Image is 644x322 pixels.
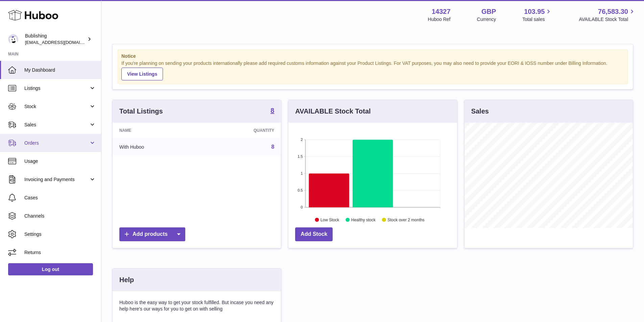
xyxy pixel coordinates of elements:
[8,263,93,275] a: Log out
[579,16,636,23] span: AVAILABLE Stock Total
[481,7,496,16] strong: GBP
[298,188,303,192] text: 0.5
[24,249,96,256] span: Returns
[579,7,636,23] a: 76,583.30 AVAILABLE Stock Total
[301,171,303,175] text: 1
[119,299,274,312] p: Huboo is the easy way to get your stock fulfilled. But incase you need any help here's our ways f...
[522,7,552,23] a: 103.95 Total sales
[25,33,86,46] div: Bublishing
[24,158,96,165] span: Usage
[524,7,545,16] span: 103.95
[270,107,274,114] strong: 8
[428,16,451,23] div: Huboo Ref
[24,85,89,92] span: Listings
[432,7,451,16] strong: 14327
[113,123,201,138] th: Name
[271,144,274,150] a: 8
[121,60,624,80] div: If you're planning on sending your products internationally please add required customs informati...
[25,40,99,45] span: [EMAIL_ADDRESS][DOMAIN_NAME]
[201,123,281,138] th: Quantity
[301,138,303,142] text: 2
[24,195,96,201] span: Cases
[295,227,333,241] a: Add Stock
[388,217,425,222] text: Stock over 2 months
[24,140,89,146] span: Orders
[119,107,163,116] h3: Total Listings
[477,16,496,23] div: Currency
[298,154,303,158] text: 1.5
[8,34,18,44] img: accounting@bublishing.com
[24,176,89,183] span: Invoicing and Payments
[301,205,303,209] text: 0
[598,7,628,16] span: 76,583.30
[119,227,185,241] a: Add products
[522,16,552,23] span: Total sales
[121,53,624,59] strong: Notice
[24,231,96,238] span: Settings
[295,107,371,116] h3: AVAILABLE Stock Total
[24,103,89,110] span: Stock
[119,275,134,284] h3: Help
[24,122,89,128] span: Sales
[320,217,339,222] text: Low Stock
[270,107,274,115] a: 8
[121,68,163,80] a: View Listings
[113,138,201,156] td: With Huboo
[471,107,489,116] h3: Sales
[24,213,96,219] span: Channels
[24,67,96,73] span: My Dashboard
[351,217,376,222] text: Healthy stock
